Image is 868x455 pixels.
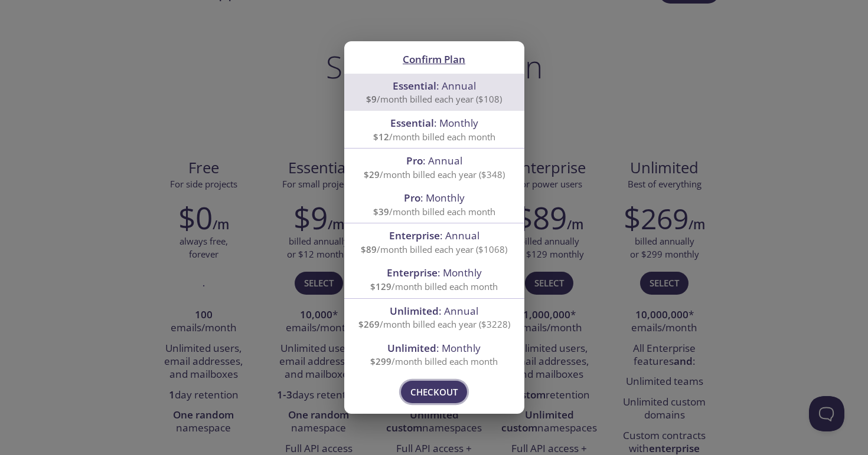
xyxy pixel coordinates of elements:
[390,116,434,130] span: Essential
[373,131,495,143] span: /month billed each month
[344,74,524,111] div: Essential: Annual$9/month billed each year ($108)
[389,229,479,242] span: : Annual
[364,169,380,180] span: $29
[390,304,439,318] span: Unlimited
[387,341,436,355] span: Unlimited
[406,154,462,167] span: : Annual
[390,116,478,130] span: : Monthly
[344,261,524,298] div: Enterprise: Monthly$129/month billed each month
[344,149,524,186] div: Pro: Annual$29/month billed each year ($348)
[361,243,507,255] span: /month billed each year ($1068)
[364,169,505,180] span: /month billed each year ($348)
[344,111,524,148] div: Essential: Monthly$12/month billed each month
[358,318,510,330] span: /month billed each year ($3228)
[361,243,377,255] span: $89
[344,299,524,336] div: Unlimited: Annual$269/month billed each year ($3228)
[373,131,389,143] span: $12
[344,336,524,373] div: Unlimited: Monthly$299/month billed each month
[404,191,420,205] span: Pro
[344,74,524,373] ul: confirm plan selection
[358,318,380,330] span: $269
[387,266,482,279] span: : Monthly
[370,281,498,292] span: /month billed each month
[393,79,476,93] span: : Annual
[401,381,467,403] button: Checkout
[387,266,438,279] span: Enterprise
[393,79,436,93] span: Essential
[366,93,377,105] span: $9
[410,384,458,400] span: Checkout
[404,191,465,205] span: : Monthly
[370,355,498,367] span: /month billed each month
[390,304,478,318] span: : Annual
[344,186,524,223] div: Pro: Monthly$39/month billed each month
[366,93,502,105] span: /month billed each year ($108)
[406,154,423,167] span: Pro
[403,52,465,66] span: Confirm Plan
[370,281,391,292] span: $129
[373,206,389,217] span: $39
[387,341,481,355] span: : Monthly
[370,355,391,367] span: $299
[389,229,440,242] span: Enterprise
[344,223,524,261] div: Enterprise: Annual$89/month billed each year ($1068)
[373,206,495,217] span: /month billed each month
